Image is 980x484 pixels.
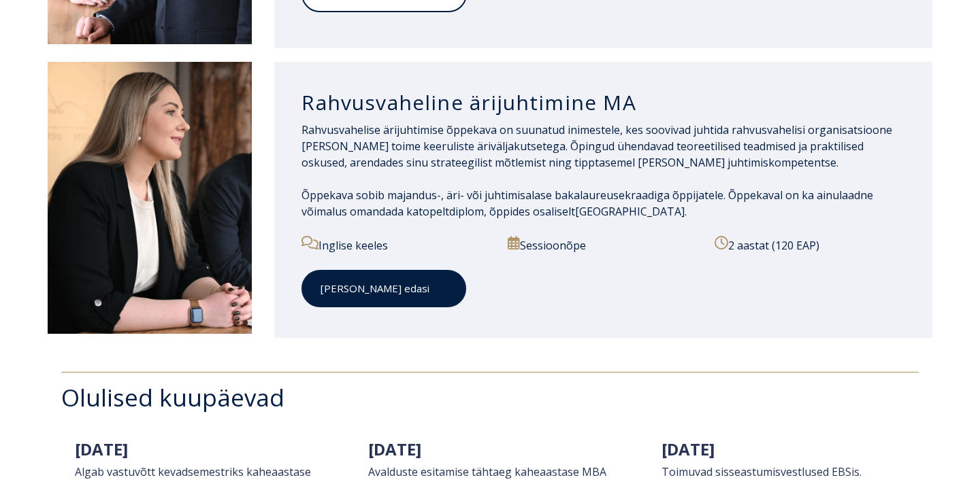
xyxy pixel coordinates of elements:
[368,438,421,460] span: [DATE]
[419,204,484,219] span: topeltdiplom
[484,204,575,219] span: , õppides osaliselt
[301,188,725,203] span: Õppekava sobib majandus-, äri- või juhtimisalase bakalaureusekraadiga õppijatele.
[301,270,466,307] a: [PERSON_NAME] edasi
[669,464,676,479] span: o
[301,90,905,116] h3: Rahvusvaheline ärijuhtimine MA
[508,236,698,254] p: Sessioonõpe
[575,204,685,219] span: [GEOGRAPHIC_DATA]
[61,381,284,413] span: Olulised kuupäevad
[301,188,873,219] span: Õppekaval on ka ainulaadne võimalus omandada ka
[661,438,715,460] span: [DATE]
[715,236,905,254] p: 2 aastat (120 EAP)
[679,464,862,479] span: muvad sisseastumisvestlused EBSis.
[75,438,128,460] span: [DATE]
[48,62,252,334] img: DSC_1907
[685,204,687,219] span: .
[676,464,679,479] span: i
[661,464,669,479] span: T
[301,236,492,254] p: Inglise keeles
[301,122,892,170] span: Rahvusvahelise ärijuhtimise õppekava on suunatud inimestele, kes soovivad juhtida rahvusvahelisi ...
